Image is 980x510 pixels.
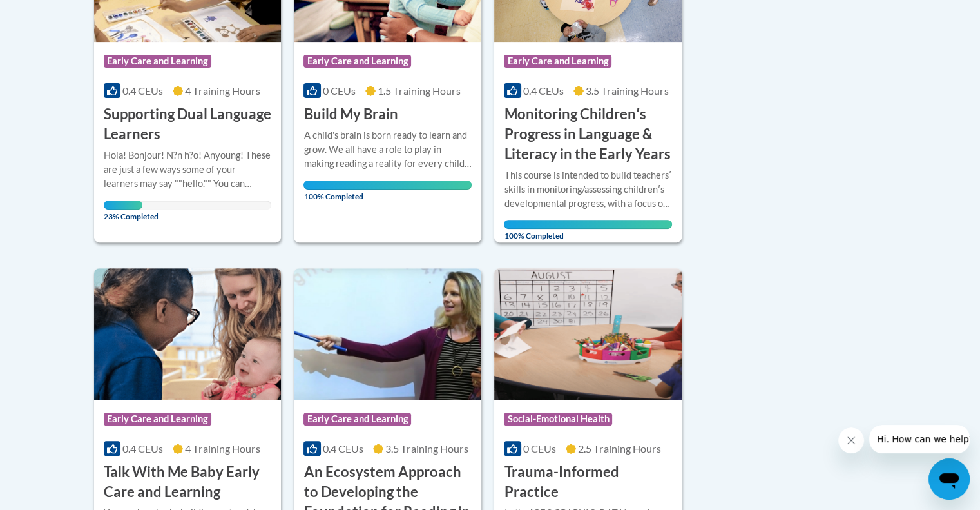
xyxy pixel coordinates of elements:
[303,413,411,426] span: Early Care and Learning
[504,462,672,502] h3: Trauma-Informed Practice
[94,268,282,400] img: Course Logo
[294,268,481,400] img: Course Logo
[494,268,682,400] img: Course Logo
[185,84,260,97] span: 4 Training Hours
[303,55,411,68] span: Early Care and Learning
[323,84,356,97] span: 0 CEUs
[504,55,611,68] span: Early Care and Learning
[869,425,970,453] iframe: Message from company
[303,104,398,124] h3: Build My Brain
[838,427,864,453] iframe: Close message
[323,442,363,455] span: 0.4 CEUs
[122,84,163,97] span: 0.4 CEUs
[104,201,142,221] span: 23% Completed
[586,84,669,97] span: 3.5 Training Hours
[523,442,556,455] span: 0 CEUs
[523,84,564,97] span: 0.4 CEUs
[104,462,272,502] h3: Talk With Me Baby Early Care and Learning
[504,220,672,240] span: 100% Completed
[122,442,163,455] span: 0.4 CEUs
[378,84,461,97] span: 1.5 Training Hours
[185,442,260,455] span: 4 Training Hours
[385,442,468,455] span: 3.5 Training Hours
[104,201,142,210] div: Your progress
[104,413,211,426] span: Early Care and Learning
[303,128,472,171] div: A child's brain is born ready to learn and grow. We all have a role to play in making reading a r...
[104,55,211,68] span: Early Care and Learning
[504,168,672,211] div: This course is intended to build teachersʹ skills in monitoring/assessing childrenʹs developmenta...
[928,458,970,500] iframe: Button to launch messaging window
[504,104,672,164] h3: Monitoring Childrenʹs Progress in Language & Literacy in the Early Years
[303,181,472,190] div: Your progress
[578,442,661,455] span: 2.5 Training Hours
[104,104,272,144] h3: Supporting Dual Language Learners
[8,9,104,19] span: Hi. How can we help?
[504,413,612,426] span: Social-Emotional Health
[104,148,272,191] div: Hola! Bonjour! N?n h?o! Anyoung! These are just a few ways some of your learners may say ""hello....
[303,181,472,201] span: 100% Completed
[504,220,672,229] div: Your progress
